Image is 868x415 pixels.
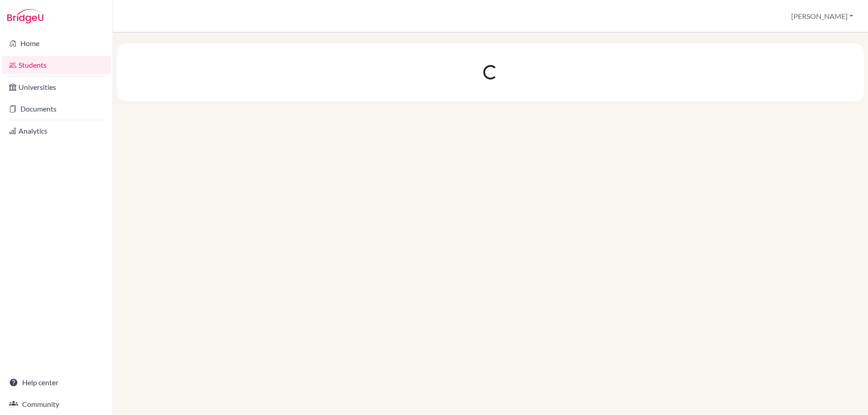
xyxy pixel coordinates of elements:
a: Analytics [2,122,111,140]
a: Documents [2,100,111,118]
button: [PERSON_NAME] [787,8,857,25]
a: Home [2,34,111,52]
a: Universities [2,78,111,96]
a: Students [2,56,111,74]
a: Help center [2,373,111,392]
a: Community [2,395,111,413]
img: Bridge-U [7,9,43,23]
